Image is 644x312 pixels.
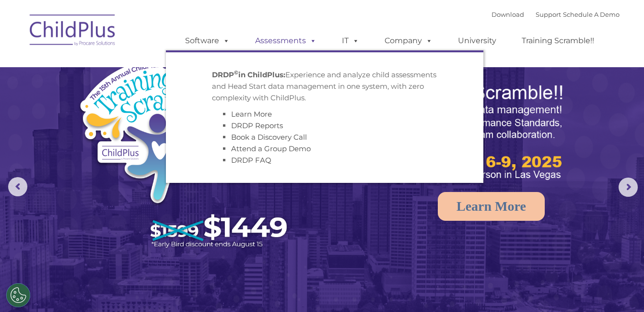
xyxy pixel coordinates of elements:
span: Phone number [133,103,174,110]
a: University [448,31,506,50]
a: DRDP Reports [231,121,283,130]
span: Last name [133,63,163,71]
strong: DRDP in ChildPlus: [212,70,285,79]
img: ChildPlus by Procare Solutions [25,8,121,56]
a: Assessments [246,31,326,50]
a: Learn More [231,109,272,119]
a: Support [536,11,561,18]
a: IT [332,31,369,50]
a: Book a Discovery Call [231,132,307,142]
p: Experience and analyze child assessments and Head Start data management in one system, with zero ... [212,69,437,104]
a: Attend a Group Demo [231,144,311,153]
a: Download [492,11,524,18]
a: Training Scramble!! [512,31,604,50]
a: Learn More [438,192,545,221]
font: | [492,11,620,18]
button: Cookies Settings [6,283,30,307]
a: Schedule A Demo [563,11,620,18]
a: Company [375,31,442,50]
sup: © [234,69,238,76]
a: Software [176,31,239,50]
a: DRDP FAQ [231,156,271,165]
